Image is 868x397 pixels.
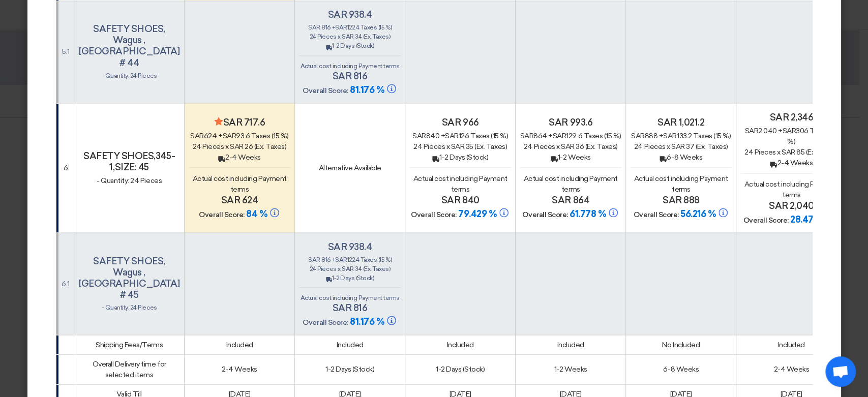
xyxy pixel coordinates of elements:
span: 61.778 % [570,208,606,219]
span: sar [335,256,347,263]
td: 2-4 Weeks [185,354,295,384]
span: sar 37 [671,142,694,150]
div: 1-2 Weeks [520,151,621,162]
h4: sar 624 [189,194,290,205]
span: Pieces x [533,142,559,150]
span: 24 [524,142,532,150]
span: sar 85 [782,147,804,156]
h4: sar 2,346 [740,111,842,123]
h4: sar 938.4 [299,9,401,20]
span: sar [744,126,758,135]
span: - Quantity: 24 Pieces [102,72,157,79]
span: Overall Score: [199,210,244,219]
div: 2,040 + 306 Taxes (15 %) [740,125,842,146]
span: Actual cost including Payment terms [300,294,399,301]
span: sar 26 [230,142,253,150]
h4: sar 840 [409,194,511,205]
span: Pieces x [644,142,670,150]
span: sar [412,131,426,140]
div: 1-2 Days (Stock) [299,273,401,282]
h4: sar 966 [409,116,511,128]
div: Included [409,339,511,350]
span: 24 [310,265,316,272]
td: 1-2 Weeks [516,354,626,384]
h4: sar 864 [520,194,621,205]
span: 84 % [246,208,267,219]
span: (Ex. Taxes) [474,142,507,150]
td: Shipping Fees/Terms [74,334,185,354]
div: No Included [630,339,732,350]
td: Overall Delivery time for selected items [74,354,185,384]
div: Included [520,339,621,350]
span: 24 [413,142,422,150]
div: 816 + 122.4 Taxes (15 %) [299,23,401,32]
span: sar [308,256,320,263]
span: (Ex. Taxes) [585,142,618,150]
span: 24 [310,33,316,40]
td: 1-2 Days (Stock) [405,354,516,384]
h4: sar 816 [299,302,401,313]
td: 2-4 Weeks [736,354,847,384]
span: sar [631,131,645,140]
span: Pieces x [317,33,340,40]
h4: sar 2,040 [740,200,842,211]
span: sar [663,131,677,140]
span: sar 34 [342,33,362,40]
span: Actual cost including Payment terms [193,174,287,193]
span: (Ex. Taxes) [363,33,391,40]
div: 1-2 Days (Stock) [299,41,401,50]
td: 6-8 Weeks [626,354,736,384]
span: sar [520,131,534,140]
span: Pieces x [202,142,228,150]
span: Overall Score: [743,216,788,224]
span: - Quantity: 24 Pieces [102,303,157,311]
h4: sar 993.6 [520,116,621,128]
div: 2-4 Weeks [740,157,842,168]
span: Overall Score: [303,86,348,95]
span: 24 [744,147,753,156]
span: Actual cost including Payment terms [524,174,618,193]
span: (Ex. Taxes) [254,142,287,150]
span: 56.216 % [680,208,715,219]
span: sar [553,131,566,140]
div: Included [740,339,842,350]
span: 79.429 % [458,208,496,219]
span: Actual cost including Payment terms [744,179,839,199]
span: Overall Score: [303,318,348,326]
span: 24 [193,142,201,150]
div: 624 + 93.6 Taxes (15 %) [189,130,290,141]
span: sar [222,131,236,140]
div: Included [299,339,401,350]
a: Open chat [825,356,856,387]
div: 2-4 Weeks [189,151,290,162]
span: (Ex. Taxes) [363,265,391,272]
h4: SAFETY SHOES,345-1,SIZE: 45 [78,150,180,172]
span: Pieces x [424,142,450,150]
span: sar [190,131,204,140]
div: 1-2 Days (Stock) [409,151,511,162]
h4: SAFETY SHOES, Wagus , [GEOGRAPHIC_DATA] # 45 [78,255,180,300]
div: 6-8 Weeks [630,151,732,162]
span: Pieces x [754,147,780,156]
div: Included [189,339,290,350]
span: Actual cost including Payment terms [413,174,507,193]
div: Alternative Available [299,162,401,173]
td: 6 [56,103,74,232]
h4: sar 816 [299,70,401,81]
span: sar 34 [342,265,362,272]
span: sar [335,24,347,31]
span: 81.176 % [350,84,397,95]
span: Overall Score: [633,210,678,219]
span: 28.471 % [790,213,826,225]
span: Pieces x [317,265,340,272]
span: Actual cost including Payment terms [634,174,728,193]
h4: sar 888 [630,194,732,205]
span: 24 [634,142,643,150]
h4: sar 938.4 [299,241,401,252]
span: (Ex. Taxes) [696,142,728,150]
h4: sar 717.6 [189,116,290,128]
span: sar [783,126,796,135]
span: Overall Score: [411,210,456,219]
td: 5.1 [56,1,74,103]
td: 1-2 Days (Stock) [295,354,405,384]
